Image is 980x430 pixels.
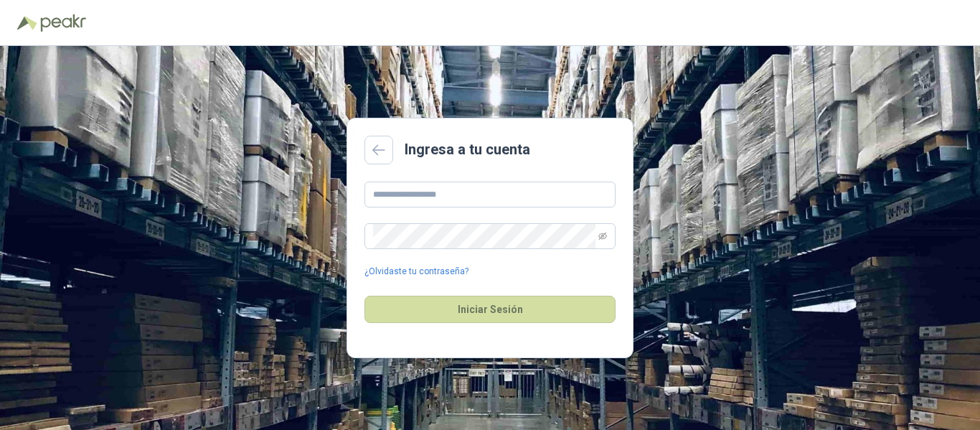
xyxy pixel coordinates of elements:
h2: Ingresa a tu cuenta [405,139,530,161]
button: Iniciar Sesión [364,296,616,323]
img: Logo [17,16,37,30]
a: ¿Olvidaste tu contraseña? [364,265,468,279]
img: Peakr [40,14,86,32]
span: eye-invisible [598,232,607,240]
